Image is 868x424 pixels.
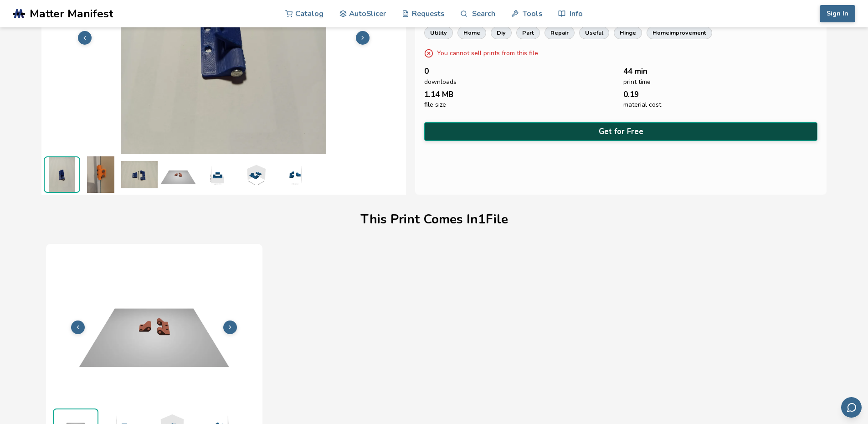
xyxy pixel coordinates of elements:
span: 0.19 [623,90,639,99]
a: diy [491,26,512,39]
h1: This Print Comes In 1 File [360,212,508,227]
span: Matter Manifest [30,7,113,20]
span: 1.14 MB [424,90,453,99]
img: 1_3D_Dimensions [237,156,274,193]
a: homeimprovement [647,26,712,39]
a: repair [544,26,575,39]
button: Get for Free [424,122,818,141]
span: 44 min [623,67,647,76]
a: useful [579,26,609,39]
a: hinge [614,26,642,39]
span: 0 [424,67,429,76]
button: Send feedback via email [841,397,862,418]
span: downloads [424,78,457,86]
span: print time [623,78,651,86]
a: home [457,26,486,39]
span: material cost [623,101,661,109]
button: Sign In [820,5,855,22]
img: 1_3D_Dimensions [276,156,313,193]
img: 1_3D_Dimensions [199,156,235,193]
img: 1_Print_Preview [160,156,196,193]
a: utility [424,26,453,39]
p: You cannot sell prints from this file [437,48,538,58]
a: part [516,26,540,39]
span: file size [424,101,446,109]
